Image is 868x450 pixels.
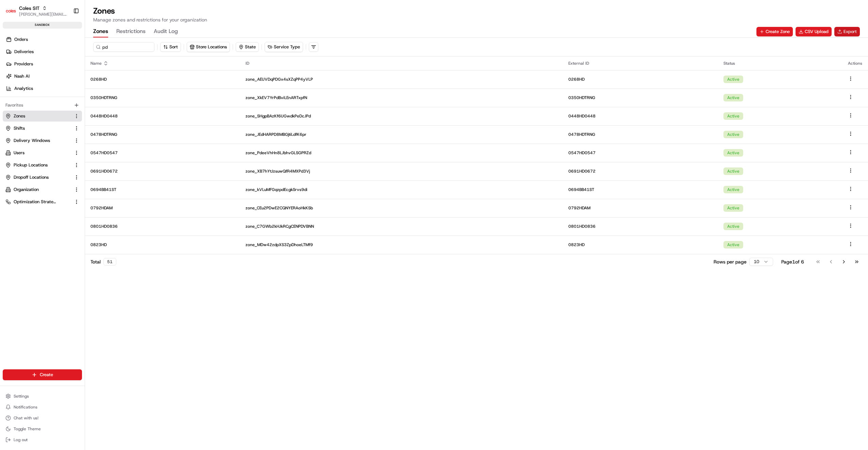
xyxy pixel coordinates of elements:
[3,71,85,82] a: Nash AI
[246,95,557,100] p: zone_XkEV7YrPdBviLEnARTxpfN
[568,132,713,137] p: 0478HDTRNG
[14,85,33,92] span: Analytics
[3,160,82,171] button: Pickup Locations
[19,12,68,17] button: [PERSON_NAME][EMAIL_ADDRESS][PERSON_NAME][PERSON_NAME][DOMAIN_NAME]
[781,258,804,265] div: Page 1 of 6
[796,27,832,36] button: CSV Upload
[5,174,71,180] a: Dropoff Locations
[3,123,82,134] button: Shifts
[723,204,743,212] div: Active
[568,61,713,66] div: External ID
[3,111,82,122] button: Zones
[68,115,82,120] span: Pylon
[246,242,557,247] p: zone_MDw42zdpXS3ZpDhoeLTMf9
[48,115,82,120] a: Powered byPylon
[14,61,33,67] span: Providers
[568,187,713,192] p: 0694BB41ST
[568,242,713,247] p: 0823HD
[756,27,793,36] button: Create Zone
[14,150,24,156] span: Users
[14,426,41,432] span: Toggle Theme
[14,199,56,205] span: Optimization Strategy
[14,113,25,119] span: Zones
[14,437,28,443] span: Log out
[55,96,112,108] a: 💻API Documentation
[57,99,63,105] div: 💻
[14,73,30,79] span: Nash AI
[3,147,82,158] button: Users
[116,26,146,37] button: Restrictions
[723,76,743,83] div: Active
[3,369,82,380] button: Create
[568,113,713,119] p: 0448HD0448
[848,61,863,66] div: Actions
[3,172,82,183] button: Dropoff Locations
[834,27,860,36] button: Export
[5,113,71,119] a: Zones
[714,258,747,265] p: Rows per page
[3,46,85,57] a: Deliveries
[4,96,55,108] a: 📗Knowledge Base
[14,49,34,55] span: Deliveries
[40,372,53,378] span: Create
[568,168,713,174] p: 0691HD0672
[90,113,235,119] p: 0448HD0448
[723,94,743,101] div: Active
[14,187,39,193] span: Organization
[5,138,71,144] a: Delivery Windows
[3,22,82,29] div: sandbox
[14,36,28,43] span: Orders
[3,413,82,423] button: Chat with us!
[14,404,37,410] span: Notifications
[723,223,743,230] div: Active
[5,162,71,168] a: Pickup Locations
[246,205,557,211] p: zone_CEu2PDwE2CQNYERAoHkKSb
[246,224,557,229] p: zone_C7GWb2kHJkRCgCENPDVBNN
[246,113,557,119] p: zone_SHgpBAzKf6UGwdkPeDcJPd
[90,242,235,247] p: 0823HD
[3,59,85,69] a: Providers
[14,162,48,168] span: Pickup Locations
[90,168,235,174] p: 0691HD0672
[3,34,85,45] a: Orders
[3,435,82,445] button: Log out
[14,174,49,180] span: Dropoff Locations
[64,98,109,105] span: API Documentation
[246,187,557,192] p: zone_kVLuMFGqzpdEcgkSrvs9di
[723,186,743,193] div: Active
[93,42,154,52] input: Search for a zone
[93,26,108,37] button: Zones
[7,99,12,105] div: 📗
[103,258,116,266] div: 51
[187,42,230,52] button: Store Locations
[23,71,86,77] div: We're available if you need us!
[723,112,743,120] div: Active
[187,42,230,52] button: Store Locations
[723,131,743,138] div: Active
[7,27,124,38] p: Welcome 👋
[236,42,259,52] button: State
[116,67,124,75] button: Start new chat
[568,150,713,156] p: 0547HD0547
[568,224,713,229] p: 0801HD0836
[246,132,557,137] p: zone_JEdHARPD8MBGjtiLdfK6pr
[246,168,557,174] p: zone_XB7hYtJzsuwQfR4MXPd3Vj
[90,150,235,156] p: 0547HD0547
[90,61,235,66] div: Name
[3,391,82,401] button: Settings
[90,205,235,211] p: 0792HDAM
[3,424,82,434] button: Toggle Theme
[90,224,235,229] p: 0801HD0836
[90,187,235,192] p: 0694BB41ST
[23,65,112,71] div: Start new chat
[568,95,713,100] p: 0350HDTRNG
[723,241,743,248] div: Active
[3,135,82,146] button: Delivery Windows
[90,95,235,100] p: 0350HDTRNG
[160,42,181,52] button: Sort
[5,187,71,193] a: Organization
[19,5,39,12] span: Coles SIT
[90,258,116,266] div: Total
